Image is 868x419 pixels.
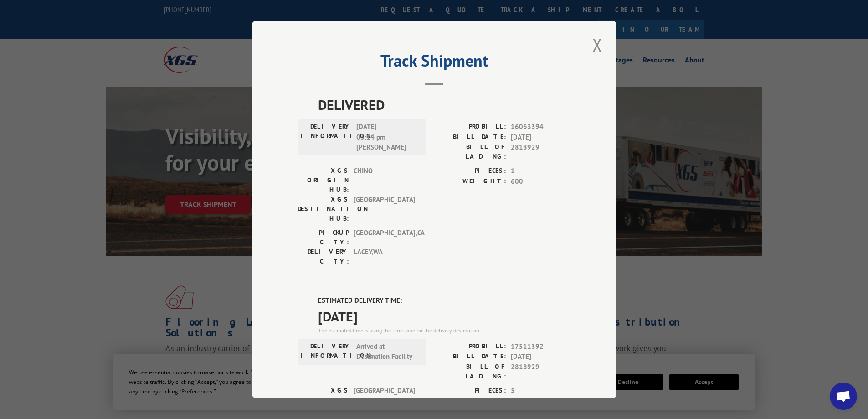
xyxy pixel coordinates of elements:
[434,176,506,187] label: WEIGHT:
[511,166,571,176] span: 1
[434,132,506,143] label: BILL DATE:
[434,362,506,381] label: BILL OF LADING:
[356,341,418,362] span: Arrived at Destination Facility
[318,295,571,306] label: ESTIMATED DELIVERY TIME:
[354,228,415,247] span: [GEOGRAPHIC_DATA] , CA
[511,142,571,161] span: 2818929
[354,386,415,414] span: [GEOGRAPHIC_DATA]
[511,176,571,187] span: 600
[318,306,571,326] span: [DATE]
[434,122,506,132] label: PROBILL:
[318,326,571,335] div: The estimated time is using the time zone for the delivery destination.
[298,228,349,247] label: PICKUP CITY:
[434,396,506,406] label: WEIGHT:
[511,132,571,143] span: [DATE]
[511,396,571,406] span: 1726
[300,122,352,153] label: DELIVERY INFORMATION:
[298,247,349,266] label: DELIVERY CITY:
[434,142,506,161] label: BILL OF LADING:
[318,94,571,115] span: DELIVERED
[298,166,349,195] label: XGS ORIGIN HUB:
[300,341,352,362] label: DELIVERY INFORMATION:
[356,122,418,153] span: [DATE] 03:14 pm [PERSON_NAME]
[511,122,571,132] span: 16063394
[298,386,349,414] label: XGS ORIGIN HUB:
[590,32,605,57] button: Close modal
[354,247,415,266] span: LACEY , WA
[434,386,506,396] label: PIECES:
[434,352,506,362] label: BILL DATE:
[354,166,415,195] span: CHINO
[511,362,571,381] span: 2818929
[511,386,571,396] span: 5
[298,195,349,223] label: XGS DESTINATION HUB:
[298,54,571,72] h2: Track Shipment
[511,352,571,362] span: [DATE]
[434,341,506,352] label: PROBILL:
[511,341,571,352] span: 17511392
[354,195,415,223] span: [GEOGRAPHIC_DATA]
[830,383,857,410] a: Open chat
[434,166,506,176] label: PIECES:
